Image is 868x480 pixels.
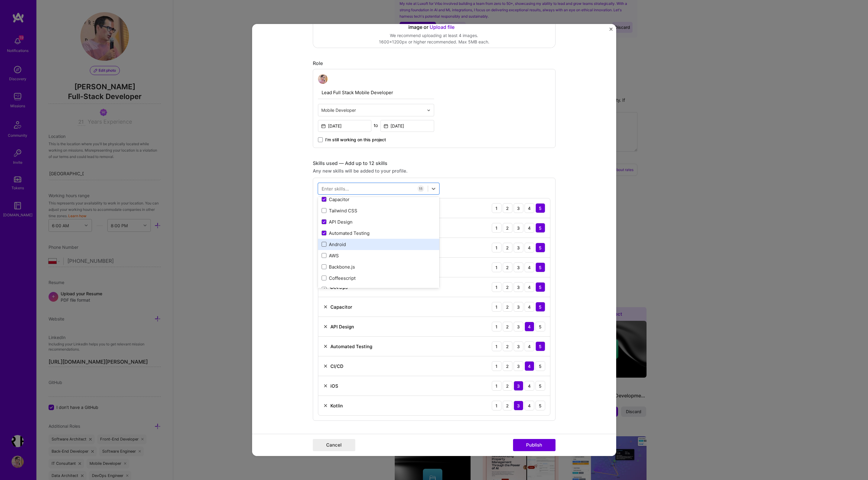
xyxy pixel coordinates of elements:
[330,363,343,369] div: CI/CD
[514,223,523,233] div: 3
[503,302,512,312] div: 2
[379,32,489,39] div: We recommend uploading at least 4 images.
[514,401,523,410] div: 3
[514,302,523,312] div: 3
[610,28,613,34] button: Close
[330,383,338,389] div: iOS
[503,381,512,391] div: 2
[503,361,512,371] div: 2
[417,185,424,192] div: 11
[380,120,434,132] input: Date
[323,304,328,309] img: Remove
[313,439,355,451] button: Cancel
[492,262,502,272] div: 1
[525,243,534,252] div: 4
[492,341,502,351] div: 1
[318,86,434,99] input: Role Name
[514,361,523,371] div: 3
[535,282,545,292] div: 5
[322,207,436,214] div: Tailwind CSS
[503,341,512,351] div: 2
[322,275,436,281] div: Coffeescript
[313,60,556,67] div: Role
[514,341,523,351] div: 3
[323,364,328,369] img: Remove
[322,230,436,236] div: Automated Testing
[313,433,556,439] div: Did this role require you to manage team members? (Optional)
[503,401,512,410] div: 2
[492,223,502,233] div: 1
[535,322,545,331] div: 5
[535,401,545,410] div: 5
[535,302,545,312] div: 5
[525,322,534,331] div: 4
[525,262,534,272] div: 4
[514,322,523,331] div: 3
[379,39,489,45] div: 1600x1200px or higher recommended. Max 5MB each.
[503,282,512,292] div: 2
[535,223,545,233] div: 5
[503,203,512,213] div: 2
[492,282,502,292] div: 1
[514,243,523,252] div: 3
[322,264,436,270] div: Backbone.js
[514,381,523,391] div: 3
[535,341,545,351] div: 5
[525,361,534,371] div: 4
[492,381,502,391] div: 1
[525,223,534,233] div: 4
[330,324,354,330] div: API Design
[313,160,556,166] div: Skills used — Add up to 12 skills
[503,223,512,233] div: 2
[318,120,372,132] input: Date
[525,341,534,351] div: 4
[492,302,502,312] div: 1
[322,252,436,259] div: AWS
[492,203,502,213] div: 1
[492,361,502,371] div: 1
[322,196,436,203] div: Capacitor
[322,286,436,293] div: CSS
[525,381,534,391] div: 4
[325,137,386,143] span: I’m still working on this project
[503,243,512,252] div: 2
[330,343,372,350] div: Automated Testing
[514,262,523,272] div: 3
[492,322,502,331] div: 1
[374,122,378,129] div: to
[323,383,328,388] img: Remove
[313,168,556,174] div: Any new skills will be added to your profile.
[535,381,545,391] div: 5
[525,282,534,292] div: 4
[408,17,460,31] div: Drag and drop an image or
[330,304,352,310] div: Capacitor
[535,203,545,213] div: 5
[492,243,502,252] div: 1
[427,108,431,112] img: drop icon
[535,262,545,272] div: 5
[525,401,534,410] div: 4
[525,302,534,312] div: 4
[503,322,512,331] div: 2
[322,219,436,225] div: API Design
[322,186,349,192] div: Enter skills...
[330,403,343,409] div: Kotlin
[323,324,328,329] img: Remove
[492,401,502,410] div: 1
[323,403,328,408] img: Remove
[514,282,523,292] div: 3
[322,241,436,248] div: Android
[503,262,512,272] div: 2
[514,203,523,213] div: 3
[535,361,545,371] div: 5
[535,243,545,252] div: 5
[323,344,328,349] img: Remove
[525,203,534,213] div: 4
[513,439,556,451] button: Publish
[430,24,454,30] span: Upload file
